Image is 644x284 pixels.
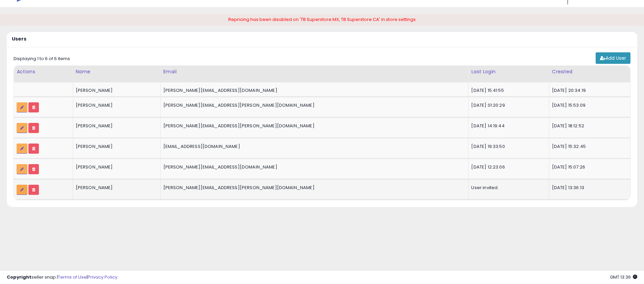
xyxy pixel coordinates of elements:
[12,36,26,42] h5: Users
[552,123,625,129] div: [DATE] 18:12:52
[76,87,155,94] div: [PERSON_NAME]
[163,102,463,108] div: [PERSON_NAME][EMAIL_ADDRESS][PERSON_NAME][DOMAIN_NAME]
[76,102,155,108] div: [PERSON_NAME]
[163,87,463,94] div: [PERSON_NAME][EMAIL_ADDRESS][DOMAIN_NAME]
[471,102,544,108] div: [DATE] 01:20:29
[228,16,416,23] span: Repricing has been disabled on 'TB Superstore MX, TB Superstore CA' in store settings
[76,123,155,129] div: [PERSON_NAME]
[76,164,155,170] div: [PERSON_NAME]
[471,87,544,94] div: [DATE] 15:41:55
[163,68,466,75] div: Email
[471,164,544,170] div: [DATE] 12:23:06
[596,52,630,64] a: Add User
[163,185,463,191] div: [PERSON_NAME][EMAIL_ADDRESS][PERSON_NAME][DOMAIN_NAME]
[552,144,625,150] div: [DATE] 15:32:45
[17,68,70,75] div: Actions
[471,68,546,75] div: Last Login
[552,185,625,191] div: [DATE] 13:36:13
[552,87,625,94] div: [DATE] 20:34:19
[88,274,117,280] a: Privacy Policy
[163,164,463,170] div: [PERSON_NAME][EMAIL_ADDRESS][DOMAIN_NAME]
[7,274,117,281] div: seller snap | |
[76,144,155,150] div: [PERSON_NAME]
[163,123,463,129] div: [PERSON_NAME][EMAIL_ADDRESS][PERSON_NAME][DOMAIN_NAME]
[14,56,70,62] div: Displaying 1 to 6 of 6 items
[552,102,625,108] div: [DATE] 15:53:09
[58,274,87,280] a: Terms of Use
[471,185,544,191] div: User invited.
[610,274,637,280] span: 2025-09-8 13:36 GMT
[552,164,625,170] div: [DATE] 15:07:26
[552,68,627,75] div: Created
[76,185,155,191] div: [PERSON_NAME]
[7,274,31,280] strong: Copyright
[163,144,463,150] div: [EMAIL_ADDRESS][DOMAIN_NAME]
[471,144,544,150] div: [DATE] 19:33:50
[76,68,158,75] div: Name
[471,123,544,129] div: [DATE] 14:19:44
